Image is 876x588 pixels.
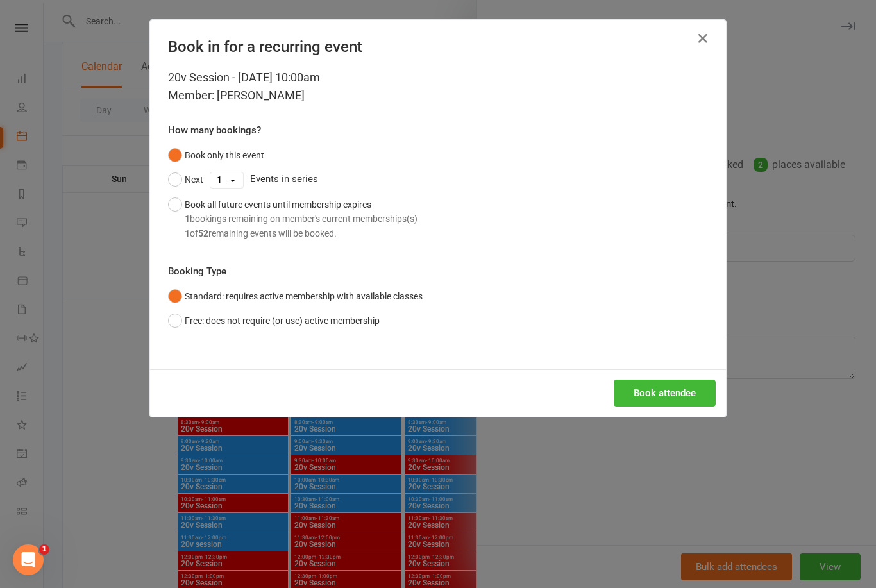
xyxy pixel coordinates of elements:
[693,28,713,49] button: Close
[168,167,203,192] button: Next
[168,38,708,56] h4: Book in for a recurring event
[13,544,44,575] iframe: Intercom live chat
[185,214,190,224] strong: 1
[168,167,708,192] div: Events in series
[185,212,417,240] div: bookings remaining on member's current memberships(s) of remaining events will be booked.
[168,192,417,246] button: Book all future events until membership expires1bookings remaining on member's current membership...
[168,308,380,333] button: Free: does not require (or use) active membership
[168,143,264,167] button: Book only this event
[198,228,208,239] strong: 52
[168,264,226,279] label: Booking Type
[185,228,190,239] strong: 1
[168,69,708,105] div: 20v Session - [DATE] 10:00am Member: [PERSON_NAME]
[168,122,261,138] label: How many bookings?
[39,544,49,555] span: 1
[614,380,716,407] button: Book attendee
[168,284,423,308] button: Standard: requires active membership with available classes
[185,197,417,240] div: Book all future events until membership expires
